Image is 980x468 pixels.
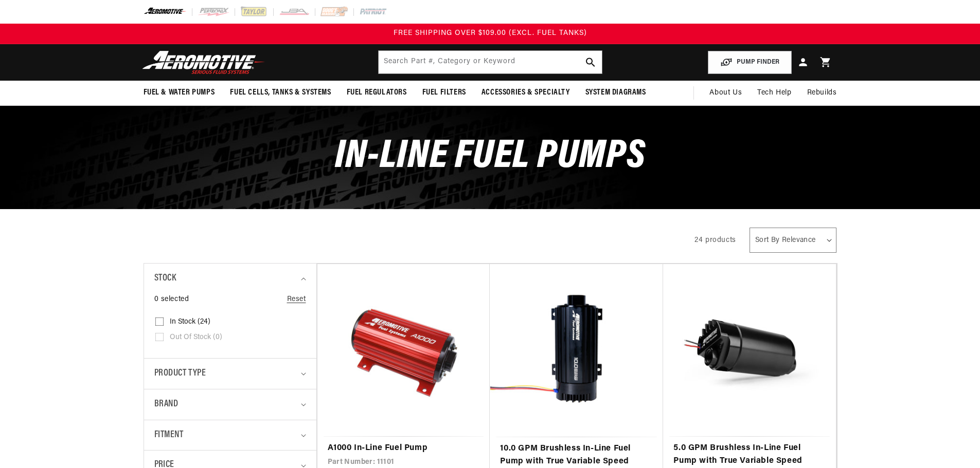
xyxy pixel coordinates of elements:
summary: Product type (0 selected) [154,359,306,389]
span: Rebuilds [807,87,837,99]
span: Fuel Filters [422,87,466,98]
span: FREE SHIPPING OVER $109.00 (EXCL. FUEL TANKS) [394,29,587,37]
span: 24 products [694,236,736,244]
summary: Fitment (0 selected) [154,420,306,451]
a: A1000 In-Line Fuel Pump [328,442,480,455]
summary: Stock (0 selected) [154,264,306,294]
span: Stock [154,271,176,286]
summary: Rebuilds [799,81,845,105]
span: 0 selected [154,294,189,305]
span: Fuel & Water Pumps [144,87,215,98]
summary: Fuel & Water Pumps [136,81,223,105]
span: Fuel Cells, Tanks & Systems [230,87,331,98]
a: Reset [287,294,306,305]
summary: Accessories & Specialty [474,81,578,105]
span: About Us [709,89,742,97]
summary: Fuel Cells, Tanks & Systems [222,81,338,105]
button: search button [579,51,602,73]
span: In-Line Fuel Pumps [335,137,646,177]
span: Fitment [154,428,184,443]
span: Tech Help [757,87,791,99]
input: Search by Part Number, Category or Keyword [379,51,602,73]
summary: Brand (0 selected) [154,389,306,420]
span: Brand [154,397,179,412]
summary: Fuel Filters [415,81,474,105]
span: Fuel Regulators [347,87,407,98]
summary: System Diagrams [578,81,654,105]
span: In stock (24) [170,317,210,327]
img: Aeromotive [139,50,268,74]
span: System Diagrams [585,87,646,98]
button: PUMP FINDER [708,51,792,74]
span: Accessories & Specialty [482,87,570,98]
span: Out of stock (0) [170,333,222,342]
a: About Us [702,81,750,105]
summary: Tech Help [750,81,799,105]
span: Product type [154,366,206,381]
summary: Fuel Regulators [339,81,415,105]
